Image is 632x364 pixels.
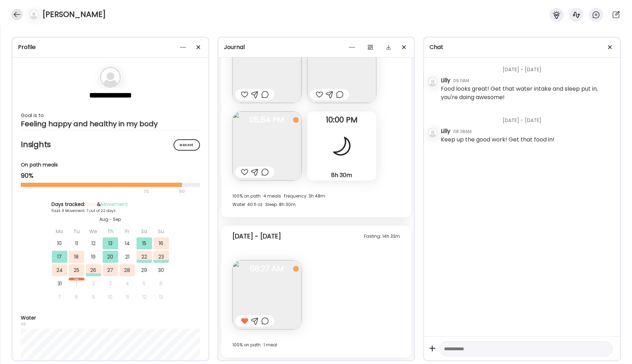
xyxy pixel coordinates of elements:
div: Goal is to [21,111,200,120]
div: 22 [136,251,152,263]
div: Sa [136,225,152,237]
div: 100% on path · 4 meals · Frequency: 3h 48m Water: 40 fl oz · Sleep: 8h 30m [232,192,400,209]
div: oz [21,322,200,326]
div: 30 [153,264,169,276]
div: 70 [21,187,177,196]
div: Feeling happy and healthy in my body [21,120,200,128]
div: 7 [52,291,67,303]
div: 09:11AM [453,78,469,84]
div: 4 [120,278,135,290]
div: 15 [136,237,152,249]
div: 13 [153,291,169,303]
div: 17 [52,251,67,263]
div: Lilly [441,127,450,135]
div: 10 [103,291,118,303]
div: 16 [153,237,169,249]
div: On path meals [21,161,200,169]
div: 25 [69,264,84,276]
div: 20 [103,251,118,263]
span: Food [85,201,97,208]
div: Tu [69,225,84,237]
div: 19 [86,251,101,263]
div: 12 [86,237,101,249]
div: Fasting: 14h 33m [364,232,400,241]
img: images%2FTWbYycbN6VXame8qbTiqIxs9Hvy2%2FcWpSxMpCTndsod7Zpohs%2FDGQRjVR8IY2e9M3Hqv0a_240 [232,34,302,103]
div: Lilly [441,76,450,85]
img: bg-avatar-default.svg [428,128,438,138]
img: images%2FTWbYycbN6VXame8qbTiqIxs9Hvy2%2FIUPYOHDJXepjVUUK09TU%2FaJJO9bw592OW3kqtcxwj_240 [232,111,302,181]
div: 29 [136,264,152,276]
h2: Insights [21,139,200,150]
div: 11 [120,291,135,303]
span: 10:00 PM [307,117,376,123]
img: bg-avatar-default.svg [100,67,121,88]
div: 23 [153,251,169,263]
img: bg-avatar-default.svg [29,10,39,19]
div: 3 [103,278,118,290]
div: 8 [69,291,84,303]
div: 18 [69,251,84,263]
div: 100% on path · 1 meal [232,341,400,349]
div: 9 [86,291,101,303]
div: [DATE] - [DATE] [232,232,281,241]
div: [DATE] - [DATE] [441,57,614,76]
div: 5 [136,278,152,290]
div: We [86,225,101,237]
div: 11 [69,237,84,249]
img: images%2FTWbYycbN6VXame8qbTiqIxs9Hvy2%2FO9zBWw7udgBc16CODmr1%2F7MlE2ah7wtgKdKx2l65T_240 [307,34,376,103]
div: 21 [120,251,135,263]
div: Days tracked: & [51,201,169,208]
div: 90% [21,171,200,180]
div: 31 [52,278,67,290]
div: 26 [86,264,101,276]
div: 8h 30m [310,171,373,179]
img: bg-avatar-default.svg [428,77,438,87]
div: 10 [52,237,67,249]
span: 08:27 AM [232,266,302,272]
div: Sep [69,278,84,280]
div: Journal [224,43,409,51]
div: Th [103,225,118,237]
div: Food looks great! Get that water intake and sleep put in, you're doing awesome! [441,85,614,102]
img: images%2FTWbYycbN6VXame8qbTiqIxs9Hvy2%2FENfDBsCWQYMzxHGXlG9c%2FFAVi4LZC3hF5Ff5J33Z4_240 [232,260,302,329]
span: Movement [101,201,128,208]
div: 1 [69,278,84,290]
div: Manage [174,139,200,151]
div: 12 [136,291,152,303]
div: Keep up the good work! Get that food in! [441,135,554,144]
div: [DATE] - [DATE] [441,108,614,127]
div: Food: 9 Movement: 7 out of 22 days [51,208,169,213]
div: 90 [178,187,186,196]
div: Chat [430,43,614,51]
div: 27 [103,264,118,276]
div: Aug - Sep [51,216,169,223]
div: Water [21,314,200,322]
div: Su [153,225,169,237]
div: 28 [120,264,135,276]
div: 14 [120,237,135,249]
span: 05:54 PM [232,117,302,123]
h4: [PERSON_NAME] [42,9,106,20]
div: 13 [103,237,118,249]
div: Mo [52,225,67,237]
div: Fr [120,225,135,237]
div: 6 [153,278,169,290]
div: Profile [18,43,203,51]
div: 2 [86,278,101,290]
div: 24 [52,264,67,276]
div: 08:28AM [453,128,472,135]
